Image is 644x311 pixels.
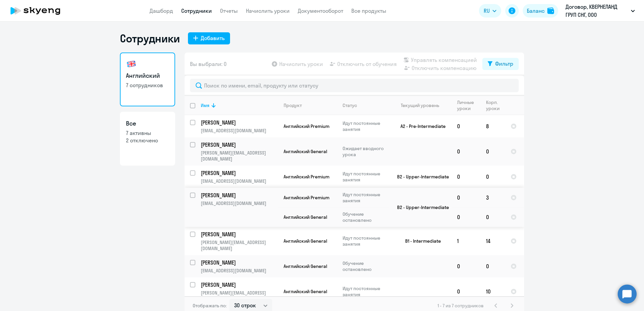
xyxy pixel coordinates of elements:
[343,120,389,132] p: Идут постоянные занятия
[284,123,329,129] span: Английский Premium
[201,239,278,251] p: [PERSON_NAME][EMAIL_ADDRESS][DOMAIN_NAME]
[566,3,628,19] p: Договор, КВЕРНЕЛАНД ГРУП СНГ, ООО
[389,166,452,188] td: B2 - Upper-Intermediate
[201,259,278,266] a: [PERSON_NAME]
[284,102,302,108] div: Продукт
[201,141,278,148] a: [PERSON_NAME]
[201,34,225,42] div: Добавить
[284,148,327,154] span: Английский General
[351,7,386,14] a: Все продукты
[246,7,290,14] a: Начислить уроки
[343,235,389,247] p: Идут постоянные занятия
[201,259,277,266] p: [PERSON_NAME]
[120,112,175,166] a: Все7 активны2 отключено
[452,227,481,255] td: 1
[126,137,169,144] p: 2 отключено
[452,188,481,207] td: 0
[482,58,519,70] button: Фильтр
[343,102,357,108] div: Статус
[201,231,277,238] p: [PERSON_NAME]
[201,281,278,288] a: [PERSON_NAME]
[343,211,389,223] p: Обучение остановлено
[389,188,452,227] td: B2 - Upper-Intermediate
[193,303,227,309] span: Отображать по:
[547,7,554,14] img: balance
[527,7,545,15] div: Баланс
[481,227,505,255] td: 14
[201,150,278,162] p: [PERSON_NAME][EMAIL_ADDRESS][DOMAIN_NAME]
[201,119,278,126] a: [PERSON_NAME]
[284,195,329,201] span: Английский Premium
[201,141,277,148] p: [PERSON_NAME]
[479,4,501,18] button: RU
[452,166,481,188] td: 0
[190,79,519,92] input: Поиск по имени, email, продукту или статусу
[484,7,490,15] span: RU
[126,119,169,128] h3: Все
[343,260,389,272] p: Обучение остановлено
[452,207,481,227] td: 0
[126,81,169,89] p: 7 сотрудников
[190,60,227,68] span: Вы выбрали: 0
[284,288,327,295] span: Английский General
[201,119,277,126] p: [PERSON_NAME]
[562,3,638,19] button: Договор, КВЕРНЕЛАНД ГРУП СНГ, ООО
[201,192,277,199] p: [PERSON_NAME]
[401,102,439,108] div: Текущий уровень
[495,60,513,68] div: Фильтр
[201,192,278,199] a: [PERSON_NAME]
[126,71,169,80] h3: Английский
[481,207,505,227] td: 0
[201,268,278,274] p: [EMAIL_ADDRESS][DOMAIN_NAME]
[343,171,389,183] p: Идут постоянные занятия
[150,7,173,14] a: Дашборд
[181,7,212,14] a: Сотрудники
[120,53,175,106] a: Английский7 сотрудников
[201,128,278,134] p: [EMAIL_ADDRESS][DOMAIN_NAME]
[481,277,505,306] td: 10
[481,188,505,207] td: 3
[389,115,452,137] td: A2 - Pre-Intermediate
[452,277,481,306] td: 0
[298,7,343,14] a: Документооборот
[523,4,558,18] button: Балансbalance
[481,137,505,166] td: 0
[438,303,484,309] span: 1 - 7 из 7 сотрудников
[188,32,230,44] button: Добавить
[201,169,277,177] p: [PERSON_NAME]
[486,99,505,111] div: Корп. уроки
[220,7,238,14] a: Отчеты
[452,115,481,137] td: 0
[201,290,278,302] p: [PERSON_NAME][EMAIL_ADDRESS][DOMAIN_NAME]
[120,32,180,45] h1: Сотрудники
[343,192,389,204] p: Идут постоянные занятия
[284,214,327,220] span: Английский General
[201,231,278,238] a: [PERSON_NAME]
[481,115,505,137] td: 8
[201,200,278,206] p: [EMAIL_ADDRESS][DOMAIN_NAME]
[284,263,327,269] span: Английский General
[452,137,481,166] td: 0
[481,166,505,188] td: 0
[457,99,480,111] div: Личные уроки
[126,129,169,137] p: 7 активны
[201,169,278,177] a: [PERSON_NAME]
[481,255,505,277] td: 0
[201,178,278,184] p: [EMAIL_ADDRESS][DOMAIN_NAME]
[201,281,277,288] p: [PERSON_NAME]
[284,174,329,180] span: Английский Premium
[343,285,389,298] p: Идут постоянные занятия
[284,238,327,244] span: Английский General
[201,102,278,108] div: Имя
[452,255,481,277] td: 0
[201,102,210,108] div: Имя
[389,227,452,255] td: B1 - Intermediate
[126,59,137,69] img: english
[343,145,389,158] p: Ожидает вводного урока
[394,102,451,108] div: Текущий уровень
